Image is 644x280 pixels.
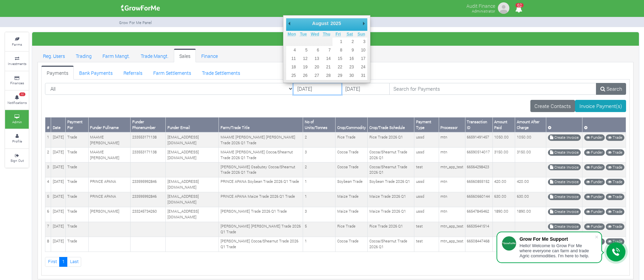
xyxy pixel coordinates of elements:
[5,149,29,168] a: Sign Out
[336,222,368,237] td: Rice Trade
[166,117,219,132] th: Funder Email
[332,63,344,71] button: 22
[51,177,66,192] td: [DATE]
[368,132,414,147] td: Rice Trade 2026 Q1
[51,222,66,237] td: [DATE]
[336,177,368,192] td: Soybean Trade
[439,132,465,147] td: mtn
[66,222,89,237] td: Trade
[336,32,341,37] abbr: Friday
[465,148,492,163] td: 66590514017
[131,177,166,192] td: 233595992846
[368,222,414,237] td: Rice Trade 2026 Q1
[355,63,367,71] button: 24
[332,71,344,80] button: 29
[515,207,546,222] td: 1890.00
[45,163,51,177] td: 3
[515,3,524,7] span: 62
[465,192,492,207] td: 66560660144
[492,117,515,132] th: Amount Paid
[303,163,336,177] td: 2
[465,177,492,192] td: 66560855152
[321,46,332,55] button: 7
[309,63,321,71] button: 20
[414,132,439,147] td: ussd
[368,117,414,132] th: Crop/Trade Schedule
[166,177,219,192] td: [EMAIL_ADDRESS][DOMAIN_NAME]
[465,237,492,252] td: 66508447468
[74,66,118,79] a: Bank Payments
[298,55,309,63] button: 12
[59,257,67,267] a: 1
[497,1,510,15] img: growforme image
[197,66,246,79] a: Trade Settlements
[332,46,344,55] button: 8
[286,55,298,63] button: 11
[414,222,439,237] td: test
[303,177,336,192] td: 1
[66,132,89,147] td: Trade
[311,32,319,37] abbr: Wednesday
[45,192,51,207] td: 5
[492,177,515,192] td: 420.00
[321,55,332,63] button: 14
[5,110,29,129] a: Admin
[332,55,344,63] button: 15
[12,139,22,144] small: Profile
[7,100,27,105] small: Notifications
[303,117,336,132] th: No of Units/Tonnes
[97,49,135,62] a: Farm Mangt.
[131,148,166,163] td: 233553171138
[548,179,581,185] a: Create Invoice
[287,32,296,37] abbr: Monday
[548,194,581,200] a: Create Invoice
[131,117,166,132] th: Funder Phonenumber
[347,32,353,37] abbr: Saturday
[135,49,174,62] a: Trade Mangt.
[336,132,368,147] td: Rice Trade
[606,238,624,245] a: Trade
[341,83,390,95] input: DD/MM/YYYY
[439,177,465,192] td: mtn
[45,132,51,147] td: 1
[51,207,66,222] td: [DATE]
[51,132,66,147] td: [DATE]
[51,117,66,132] th: Date
[298,63,309,71] button: 19
[323,32,330,37] abbr: Thursday
[303,222,336,237] td: 5
[88,192,131,207] td: PRINCE APANA
[196,49,223,62] a: Finance
[219,177,303,192] td: PRINCE APANA Soybean Trade 2026 Q1 Trade
[303,207,336,222] td: 3
[414,177,439,192] td: ussd
[298,71,309,80] button: 26
[606,209,624,215] a: Trade
[66,237,89,252] td: Trade
[51,237,66,252] td: [DATE]
[88,207,131,222] td: [PERSON_NAME]
[439,237,465,252] td: mtn_app_test
[51,148,66,163] td: [DATE]
[465,163,492,177] td: 66564298423
[66,192,89,207] td: Trade
[606,149,624,156] a: Trade
[88,117,131,132] th: Funder Fullname
[606,164,624,171] a: Trade
[303,148,336,163] td: 3
[293,83,342,95] input: DD/MM/YYYY
[575,100,626,112] a: Invoice Payment(s)
[344,71,355,80] button: 30
[368,207,414,222] td: Maize Trade 2026 Q1
[118,66,148,79] a: Referrals
[329,18,342,28] div: 2025
[414,163,439,177] td: test
[5,71,29,90] a: Finances
[38,49,70,62] a: Reg. Users
[355,55,367,63] button: 17
[19,92,25,96] span: 62
[336,237,368,252] td: Cocoa Trade
[515,192,546,207] td: 630.00
[148,66,197,79] a: Farm Settlements
[5,129,29,148] a: Profile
